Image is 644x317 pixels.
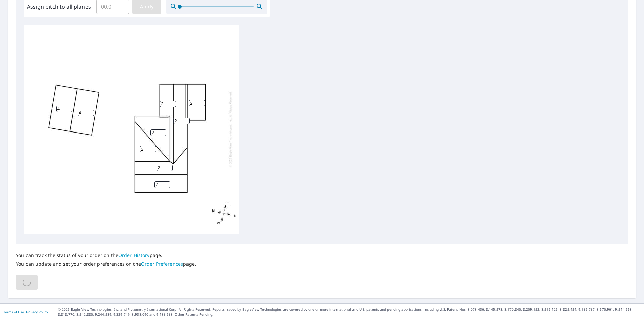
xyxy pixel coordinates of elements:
[58,307,641,317] p: © 2025 Eagle View Technologies, Inc. and Pictometry International Corp. All Rights Reserved. Repo...
[3,310,24,314] a: Terms of Use
[118,252,150,258] a: Order History
[27,3,91,11] label: Assign pitch to all planes
[16,261,196,267] p: You can update and set your order preferences on the page.
[3,310,48,314] p: |
[26,310,48,314] a: Privacy Policy
[138,3,156,11] span: Apply
[141,261,183,267] a: Order Preferences
[16,252,196,258] p: You can track the status of your order on the page.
